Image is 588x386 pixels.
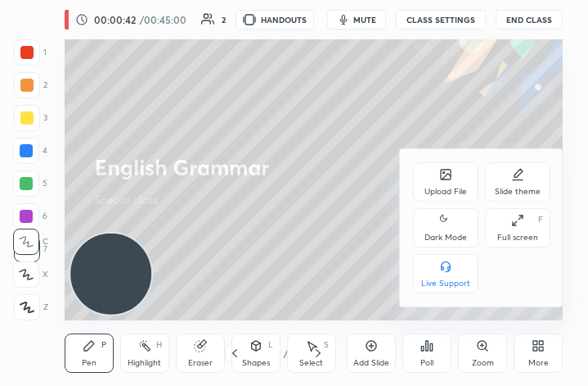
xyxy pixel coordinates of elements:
div: Full screen [497,234,538,242]
div: Upload File [424,188,467,196]
div: F [538,216,543,224]
div: Dark Mode [424,234,467,242]
div: Live Support [421,279,470,288]
div: Slide theme [495,188,541,196]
